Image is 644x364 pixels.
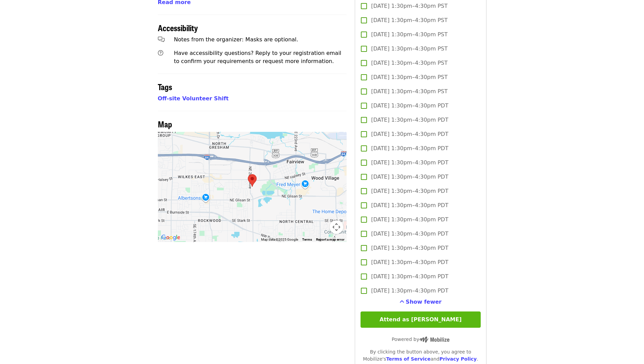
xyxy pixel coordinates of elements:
span: [DATE] 1:30pm–4:30pm PDT [371,216,448,224]
img: Powered by Mobilize [419,337,449,343]
span: [DATE] 1:30pm–4:30pm PST [371,45,447,53]
i: comments-alt icon [158,36,165,43]
span: Have accessibility questions? Reply to your registration email to confirm your requirements or re... [174,50,341,64]
span: [DATE] 1:30pm–4:30pm PDT [371,201,448,209]
span: [DATE] 1:30pm–4:30pm PDT [371,130,448,138]
span: [DATE] 1:30pm–4:30pm PST [371,2,447,10]
span: [DATE] 1:30pm–4:30pm PDT [371,244,448,252]
span: Tags [158,81,172,93]
span: Notes from the organizer: Masks are optional. [174,36,298,43]
span: [DATE] 1:30pm–4:30pm PST [371,16,447,24]
span: [DATE] 1:30pm–4:30pm PDT [371,258,448,266]
a: Privacy Policy [439,356,477,362]
button: Attend as [PERSON_NAME] [361,311,480,328]
span: [DATE] 1:30pm–4:30pm PDT [371,116,448,124]
span: Show fewer [406,299,442,305]
span: Accessibility [158,22,198,34]
span: [DATE] 1:30pm–4:30pm PST [371,31,447,39]
span: [DATE] 1:30pm–4:30pm PDT [371,173,448,181]
span: Powered by [392,337,449,342]
button: Map camera controls [330,220,343,234]
span: Map [158,118,172,130]
a: Terms of Service [386,356,430,362]
a: Off-site Volunteer Shift [158,95,229,102]
a: Report a map error [316,238,345,241]
a: Terms (opens in new tab) [302,238,312,241]
i: question-circle icon [158,50,163,56]
img: Google [160,233,182,242]
span: [DATE] 1:30pm–4:30pm PST [371,87,447,96]
span: Map data ©2025 Google [261,238,298,241]
button: See more timeslots [400,298,442,306]
span: [DATE] 1:30pm–4:30pm PDT [371,287,448,295]
span: [DATE] 1:30pm–4:30pm PDT [371,230,448,238]
a: Open this area in Google Maps (opens a new window) [160,233,182,242]
span: [DATE] 1:30pm–4:30pm PDT [371,272,448,281]
span: [DATE] 1:30pm–4:30pm PST [371,73,447,81]
span: [DATE] 1:30pm–4:30pm PDT [371,159,448,167]
span: [DATE] 1:30pm–4:30pm PDT [371,187,448,195]
span: [DATE] 1:30pm–4:30pm PDT [371,144,448,153]
span: [DATE] 1:30pm–4:30pm PDT [371,102,448,110]
span: [DATE] 1:30pm–4:30pm PST [371,59,447,67]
